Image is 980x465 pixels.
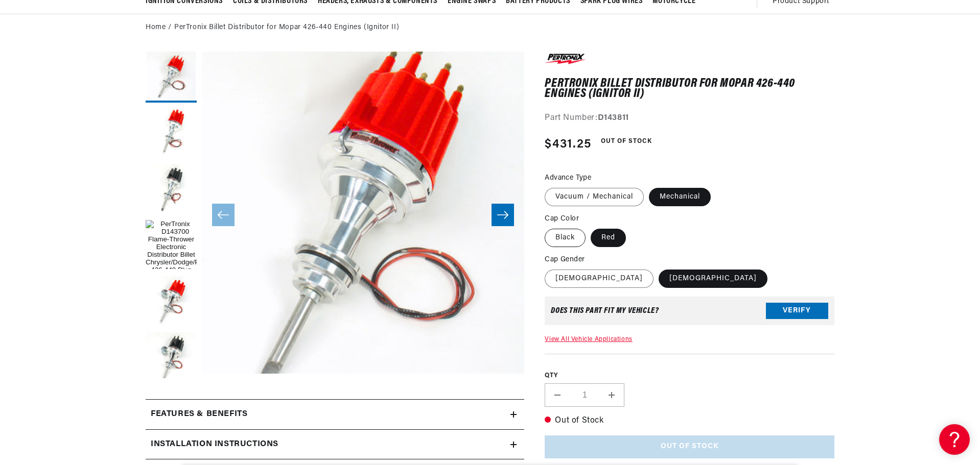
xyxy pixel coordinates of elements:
[146,164,197,215] button: Load image 5 in gallery view
[212,204,235,226] button: Slide left
[146,430,524,459] summary: Installation instructions
[598,114,629,122] strong: D143811
[146,400,524,429] summary: Features & Benefits
[151,408,247,421] h2: Features & Benefits
[649,188,711,206] label: Mechanical
[551,307,659,315] div: Does This part fit My vehicle?
[174,22,399,33] a: PerTronix Billet Distributor for Mopar 426-440 Engines (Ignitor II)
[591,229,626,247] label: Red
[545,372,834,380] label: QTY
[146,52,197,103] button: Load image 8 in gallery view
[151,438,278,451] h2: Installation instructions
[492,204,514,226] button: Slide right
[545,414,834,428] p: Out of Stock
[545,188,644,206] label: Vacuum / Mechanical
[545,336,632,342] a: View All Vehicle Applications
[545,229,586,247] label: Black
[545,213,580,224] legend: Cap Color
[595,135,658,148] span: Out of Stock
[545,254,586,265] legend: Cap Gender
[545,270,654,288] label: [DEMOGRAPHIC_DATA]
[545,79,834,100] h1: PerTronix Billet Distributor for Mopar 426-440 Engines (Ignitor II)
[146,52,524,379] media-gallery: Gallery Viewer
[766,303,828,319] button: Verify
[545,112,834,125] div: Part Number:
[146,220,197,271] button: Load image 1 in gallery view
[146,22,834,33] nav: breadcrumbs
[146,108,197,159] button: Load image 6 in gallery view
[545,173,592,183] legend: Advance Type
[545,135,591,154] span: $431.25
[146,276,197,327] button: Load image 2 in gallery view
[146,332,197,383] button: Load image 3 in gallery view
[146,22,166,33] a: Home
[659,270,767,288] label: [DEMOGRAPHIC_DATA]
